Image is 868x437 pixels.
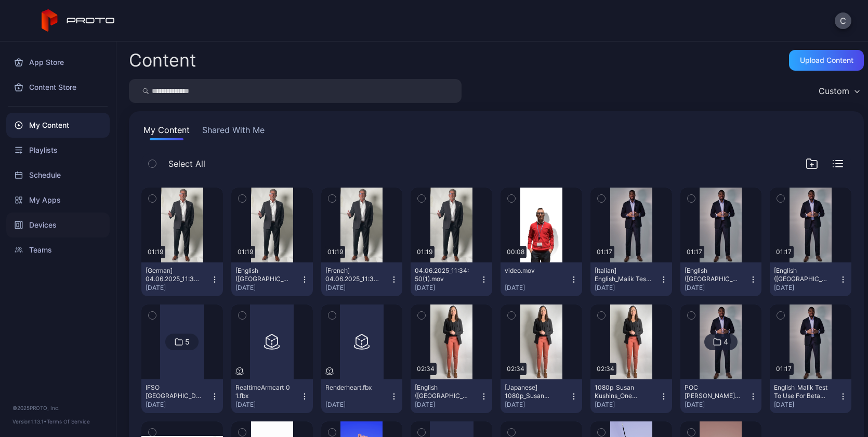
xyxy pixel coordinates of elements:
div: POC Malik Welcome 4 Languages [685,383,742,400]
div: [DATE] [595,284,660,292]
button: [French] 04.06.2025_11:34:50(1).mov[DATE] [321,262,403,296]
div: 1080p_Susan Kushins_One Surgical PROTO message.mp4 [595,383,652,400]
div: [English (Australia)] English_Malik Test To Use For Beta Translate.mp4 [774,267,831,283]
button: My Content [141,124,192,140]
div: [Italian] English_Malik Test To Use For Beta Translate.mp4 [595,267,652,283]
button: [English ([GEOGRAPHIC_DATA])] English_Malik Test To Use For Beta Translate.mp4[DATE] [770,262,851,296]
div: [DATE] [235,401,300,409]
div: [DATE] [415,284,480,292]
div: RealtimeArmcart_01.fbx [235,383,293,400]
div: [German] 04.06.2025_11:34:50(1).mov [146,267,203,283]
div: [DATE] [146,401,211,409]
div: 5 [185,337,190,347]
div: [English (New Zealand)] English_Malik Test To Use For Beta Translate.mp4 [685,267,742,283]
div: © 2025 PROTO, Inc. [12,404,103,412]
button: Upload Content [789,50,864,71]
div: IFSO Melbourne September 2024 Interactive Products [146,383,203,400]
div: Content [129,51,196,69]
a: My Apps [6,188,110,213]
button: English_Malik Test To Use For Beta Translate.mp4[DATE] [770,379,851,413]
button: [German] 04.06.2025_11:34:50(1).mov[DATE] [141,262,223,296]
div: [English (Australia)] 04.06.2025_11:34:50(1).mov [235,267,293,283]
button: POC [PERSON_NAME] Welcome 4 Languages[DATE] [680,379,762,413]
div: English_Malik Test To Use For Beta Translate.mp4 [774,383,831,400]
a: My Content [6,113,110,138]
button: [English ([GEOGRAPHIC_DATA])] 04.06.2025_11:34:50(1).mov[DATE] [231,262,313,296]
button: Renderheart.fbx[DATE] [321,379,403,413]
button: [Japanese] 1080p_Susan Kushins_One Surgical PROTO message.mp4[DATE] [501,379,582,413]
span: Version 1.13.1 • [12,418,47,425]
div: 04.06.2025_11:34:50(1).mov [415,267,472,283]
button: Shared With Me [200,124,267,140]
div: [Japanese] 1080p_Susan Kushins_One Surgical PROTO message.mp4 [505,383,562,400]
button: [English ([GEOGRAPHIC_DATA])] English_Malik Test To Use For Beta Translate.mp4[DATE] [680,262,762,296]
button: IFSO [GEOGRAPHIC_DATA] [DATE] Interactive Products[DATE] [141,379,223,413]
div: [English (Australia)] 1080p_Susan Kushins_One Surgical PROTO message.mp4 [415,383,472,400]
a: Devices [6,213,110,237]
div: [DATE] [235,284,300,292]
div: [DATE] [685,401,749,409]
a: Terms Of Service [47,418,90,425]
div: video.mov [505,267,562,275]
div: [DATE] [505,284,570,292]
div: [French] 04.06.2025_11:34:50(1).mov [325,267,383,283]
a: Schedule [6,163,110,188]
button: Custom [813,79,864,103]
div: Custom [819,86,849,96]
button: 04.06.2025_11:34:50(1).mov[DATE] [411,262,492,296]
div: [DATE] [774,401,839,409]
div: [DATE] [505,401,570,409]
div: [DATE] [685,284,749,292]
div: Renderheart.fbx [325,383,383,392]
span: Select All [168,157,205,170]
button: 1080p_Susan Kushins_One Surgical PROTO message.mp4[DATE] [590,379,672,413]
div: [DATE] [325,284,390,292]
div: 4 [724,337,728,347]
div: [DATE] [774,284,839,292]
button: [Italian] English_Malik Test To Use For Beta Translate.mp4[DATE] [590,262,672,296]
a: Playlists [6,138,110,163]
div: [DATE] [595,401,660,409]
button: RealtimeArmcart_01.fbx[DATE] [231,379,313,413]
a: App Store [6,50,110,75]
div: [DATE] [146,284,211,292]
button: C [835,12,851,29]
button: [English ([GEOGRAPHIC_DATA])] 1080p_Susan Kushins_One Surgical PROTO message.mp4[DATE] [411,379,492,413]
a: Teams [6,237,110,262]
div: [DATE] [415,401,480,409]
div: Upload Content [800,56,853,64]
div: [DATE] [325,401,390,409]
a: Content Store [6,75,110,100]
button: video.mov[DATE] [501,262,582,296]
